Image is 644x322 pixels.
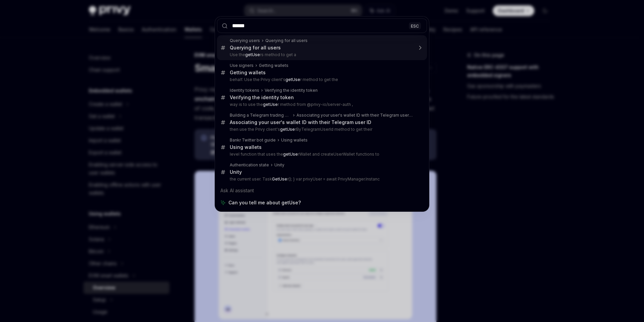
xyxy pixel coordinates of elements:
div: Querying for all users [265,38,308,43]
div: Getting wallets [230,70,266,76]
div: Verifying the identity token [230,94,294,100]
p: way is to use the r method from @privy-io/server-auth , [230,102,413,107]
div: Use signers [230,63,254,68]
p: then use the Privy client's rByTelegramUserId method to get their [230,127,413,132]
b: getUse [285,77,300,82]
div: Using wallets [230,144,262,150]
b: getUse [280,127,295,132]
div: Getting wallets [259,63,288,68]
div: Using wallets [281,137,308,143]
b: getUse [283,152,298,157]
div: Ask AI assistant [217,185,427,197]
div: Bankr Twitter bot guide [230,137,276,143]
div: Identity tokens [230,88,259,93]
b: getUse [263,102,278,107]
p: level function that uses the rWallet and createUserWallet functions to [230,152,413,157]
b: GetUse [272,176,287,182]
div: Querying for all users [230,45,281,51]
b: getUse [245,52,260,57]
div: ESC [409,22,421,29]
div: Associating your user's wallet ID with their Telegram user ID [297,113,413,118]
span: Can you tell me about getUse? [228,199,301,206]
p: the current user. Task r(); } var privyUser = await PrivyManager.Instanc [230,176,413,182]
p: behalf. Use the Privy client's r method to get the [230,77,413,82]
div: Verifying the identity token [265,88,318,93]
div: Building a Telegram trading bot [230,113,291,118]
div: Unity [274,162,284,168]
div: Querying users [230,38,260,43]
div: Unity [230,169,242,175]
p: Use the rs method to get a [230,52,413,57]
div: Authentication state [230,162,269,168]
div: Associating your user's wallet ID with their Telegram user ID [230,119,371,125]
